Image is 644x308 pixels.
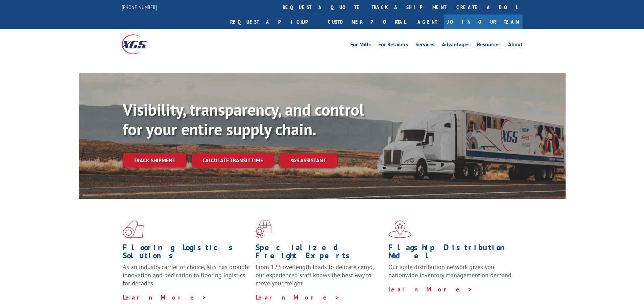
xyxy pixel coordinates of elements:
[123,153,186,167] a: Track shipment
[256,220,271,238] img: xgs-icon-focused-on-flooring-red
[123,293,207,301] a: Learn More >
[388,263,513,279] span: Our agile distribution network gives you nationwide inventory management on demand.
[123,99,364,140] b: Visibility, transparency, and control for your entire supply chain.
[192,153,274,168] a: Calculate transit time
[279,153,337,168] a: XGS ASSISTANT
[256,243,383,263] h1: Specialized Freight Experts
[323,15,411,29] a: Customer Portal
[388,285,473,293] a: Learn More >
[477,42,501,49] a: Resources
[508,42,523,49] a: About
[122,4,157,10] a: [PHONE_NUMBER]
[388,220,412,238] img: xgs-icon-flagship-distribution-model-red
[256,293,340,301] a: Learn More >
[444,15,523,29] a: Join Our Team
[123,243,251,263] h1: Flooring Logistics Solutions
[225,15,323,29] a: Request a pickup
[378,42,408,49] a: For Retailers
[256,263,383,293] p: From 123 overlength loads to delicate cargo, our experienced staff knows the best way to move you...
[123,263,250,287] span: As an industry carrier of choice, XGS has brought innovation and dedication to flooring logistics...
[388,243,516,263] h1: Flagship Distribution Model
[415,42,434,49] a: Services
[411,15,444,29] a: Agent
[442,42,470,49] a: Advantages
[350,42,371,49] a: For Mills
[123,220,144,238] img: xgs-icon-total-supply-chain-intelligence-red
